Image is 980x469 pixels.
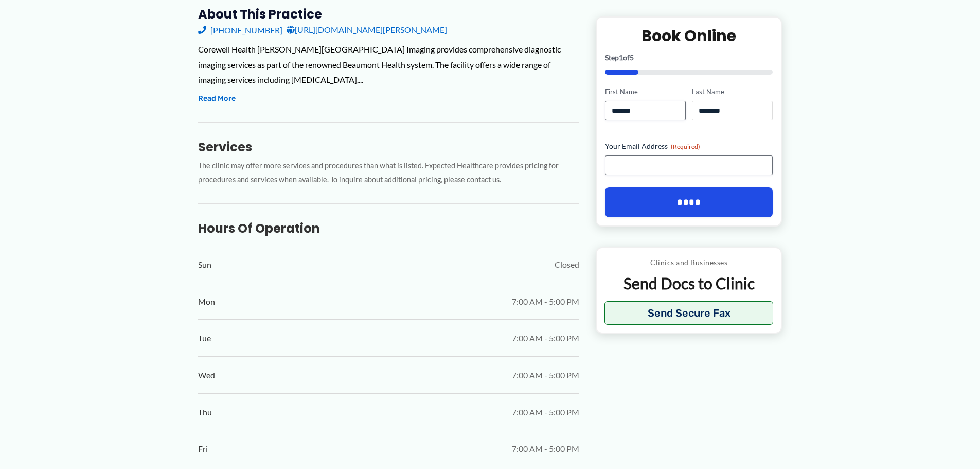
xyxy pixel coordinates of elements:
[604,256,774,269] p: Clinics and Businesses
[198,257,211,272] span: Sun
[512,294,579,309] span: 7:00 AM - 5:00 PM
[692,87,773,97] label: Last Name
[198,294,215,309] span: Mon
[198,220,579,236] h3: Hours of Operation
[198,159,579,187] p: The clinic may offer more services and procedures than what is listed. Expected Healthcare provid...
[512,441,579,457] span: 7:00 AM - 5:00 PM
[512,368,579,383] span: 7:00 AM - 5:00 PM
[604,273,774,293] p: Send Docs to Clinic
[198,368,215,383] span: Wed
[198,331,211,346] span: Tue
[198,93,236,105] button: Read More
[198,441,208,457] span: Fri
[512,331,579,346] span: 7:00 AM - 5:00 PM
[198,22,282,38] a: [PHONE_NUMBER]
[198,139,579,155] h3: Services
[512,405,579,420] span: 7:00 AM - 5:00 PM
[605,54,773,61] p: Step of
[287,22,447,38] a: [URL][DOMAIN_NAME][PERSON_NAME]
[198,6,579,22] h3: About this practice
[605,141,773,151] label: Your Email Address
[605,87,686,97] label: First Name
[605,26,773,46] h2: Book Online
[604,301,774,325] button: Send Secure Fax
[198,405,212,420] span: Thu
[198,42,579,88] div: Corewell Health [PERSON_NAME][GEOGRAPHIC_DATA] Imaging provides comprehensive diagnostic imaging ...
[671,143,700,150] span: (Required)
[555,257,579,272] span: Closed
[619,53,623,62] span: 1
[630,53,634,62] span: 5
